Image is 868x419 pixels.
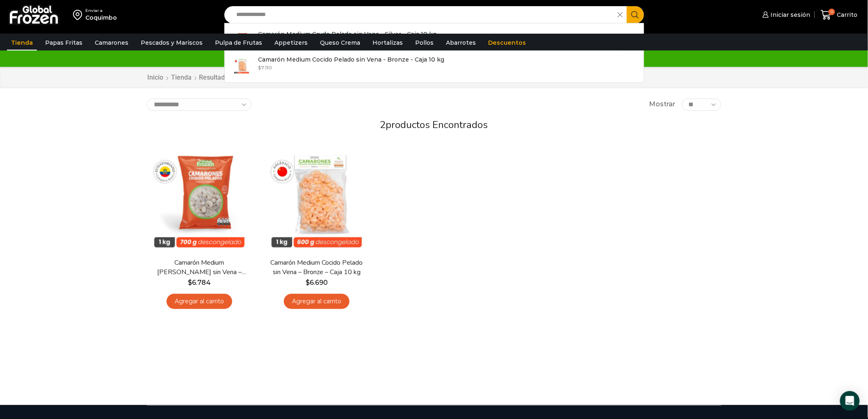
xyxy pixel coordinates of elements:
a: Pescados y Mariscos [137,35,207,50]
span: $ [258,64,261,71]
a: Queso Crema [316,35,364,50]
span: 2 [380,118,386,131]
img: address-field-icon.svg [73,8,85,22]
a: Tienda [171,73,192,82]
a: Papas Fritas [41,35,87,50]
a: Tienda [7,35,37,50]
a: Pollos [411,35,438,50]
h1: Resultados de búsqueda para “CAMARON MEDIUM” [199,73,352,81]
span: $ [188,279,192,286]
span: $ [306,279,310,286]
nav: Breadcrumb [147,73,352,82]
div: Enviar a [85,8,117,14]
bdi: 6.690 [306,279,328,286]
a: 0 Carrito [819,5,860,25]
div: Open Intercom Messenger [840,391,860,411]
p: Camarón Medium Crudo Pelado sin Vena - Silver - Caja 10 kg [258,30,437,39]
a: Camarón Medium Cocido Pelado sin Vena – Bronze – Caja 10 kg [270,258,364,277]
p: Camarón Medium Cocido Pelado sin Vena - Bronze - Caja 10 kg [258,55,445,64]
bdi: 6.784 [188,279,211,286]
a: Hortalizas [368,35,407,50]
a: Camarón Medium Crudo Pelado sin Vena - Silver - Caja 10 kg $7.210 [225,27,644,53]
bdi: 7.110 [258,64,272,71]
a: Descuentos [484,35,530,50]
a: Camarón Medium Cocido Pelado sin Vena - Bronze - Caja 10 kg $7.110 [225,53,644,78]
a: Appetizers [270,35,312,50]
a: Iniciar sesión [761,7,811,23]
div: Coquimbo [85,14,117,22]
span: productos encontrados [386,118,488,131]
a: Inicio [147,73,164,82]
a: Agregar al carrito: “Camarón Medium Crudo Pelado sin Vena - Silver - Caja 10 kg” [167,294,232,309]
span: 0 [829,9,835,15]
a: Camarones [91,35,132,50]
a: Abarrotes [442,35,480,50]
select: Pedido de la tienda [147,98,251,111]
a: Camarón Medium [PERSON_NAME] sin Vena – Silver – Caja 10 kg [152,258,247,277]
span: Carrito [835,11,858,19]
span: Iniciar sesión [769,11,811,19]
button: Search button [627,6,644,23]
a: Agregar al carrito: “Camarón Medium Cocido Pelado sin Vena - Bronze - Caja 10 kg” [284,294,349,309]
a: Pulpa de Frutas [211,35,266,50]
span: Mostrar [649,100,676,109]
